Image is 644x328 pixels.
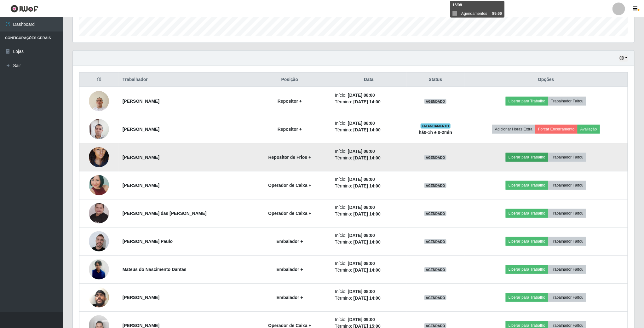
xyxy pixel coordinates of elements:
[89,259,109,279] img: 1738532895454.jpeg
[335,295,403,302] li: Término:
[348,317,375,322] time: [DATE] 09:00
[335,127,403,133] li: Término:
[354,127,381,132] time: [DATE] 14:00
[348,233,375,238] time: [DATE] 08:00
[89,139,109,175] img: 1732630854810.jpeg
[424,267,446,272] span: AGENDADO
[492,125,535,134] button: Adicionar Horas Extra
[335,155,403,161] li: Término:
[424,211,446,216] span: AGENDADO
[335,92,403,99] li: Início:
[424,295,446,300] span: AGENDADO
[506,237,548,246] button: Liberar para Trabalho
[335,211,403,217] li: Término:
[464,72,628,87] th: Opções
[335,232,403,239] li: Início:
[348,289,375,294] time: [DATE] 08:00
[354,296,381,301] time: [DATE] 14:00
[348,205,375,210] time: [DATE] 08:00
[406,72,464,87] th: Status
[548,153,586,162] button: Trabalhador Faltou
[89,88,109,114] img: 1736442351391.jpeg
[331,72,407,87] th: Data
[548,237,586,246] button: Trabalhador Faltou
[548,293,586,302] button: Trabalhador Faltou
[548,209,586,218] button: Trabalhador Faltou
[276,267,303,272] strong: Embalador +
[335,183,403,189] li: Término:
[506,293,548,302] button: Liberar para Trabalho
[119,72,249,87] th: Trabalhador
[424,155,446,160] span: AGENDADO
[123,155,159,160] strong: [PERSON_NAME]
[123,211,207,216] strong: [PERSON_NAME] das [PERSON_NAME]
[348,93,375,98] time: [DATE] 08:00
[123,239,173,244] strong: [PERSON_NAME] Paulo
[354,211,381,216] time: [DATE] 14:00
[354,183,381,188] time: [DATE] 14:00
[354,155,381,160] time: [DATE] 14:00
[123,295,159,300] strong: [PERSON_NAME]
[335,288,403,295] li: Início:
[354,239,381,245] time: [DATE] 14:00
[348,261,375,266] time: [DATE] 08:00
[424,183,446,188] span: AGENDADO
[421,124,451,129] span: EM ANDAMENTO
[335,239,403,245] li: Término:
[268,155,311,160] strong: Repositor de Frios +
[278,99,302,104] strong: Repositor +
[10,5,38,13] img: CoreUI Logo
[123,323,159,328] strong: [PERSON_NAME]
[506,209,548,218] button: Liberar para Trabalho
[123,183,159,188] strong: [PERSON_NAME]
[335,120,403,127] li: Início:
[276,295,303,300] strong: Embalador +
[89,279,109,315] img: 1741962019779.jpeg
[335,267,403,273] li: Término:
[123,99,159,104] strong: [PERSON_NAME]
[335,99,403,105] li: Término:
[548,181,586,190] button: Trabalhador Faltou
[335,148,403,155] li: Início:
[89,164,109,206] img: 1752018104421.jpeg
[419,130,452,135] strong: há 0-1 h e 0-2 min
[248,72,331,87] th: Posição
[506,153,548,162] button: Liberar para Trabalho
[335,316,403,323] li: Início:
[123,127,159,132] strong: [PERSON_NAME]
[348,121,375,126] time: [DATE] 08:00
[89,230,109,253] img: 1744226938039.jpeg
[268,323,311,328] strong: Operador de Caixa +
[578,125,600,134] button: Avaliação
[354,99,381,104] time: [DATE] 14:00
[89,116,109,143] img: 1738081845733.jpeg
[335,260,403,267] li: Início:
[535,125,578,134] button: Forçar Encerramento
[335,176,403,183] li: Início:
[548,97,586,106] button: Trabalhador Faltou
[354,268,381,273] time: [DATE] 14:00
[278,127,302,132] strong: Repositor +
[506,97,548,106] button: Liberar para Trabalho
[276,239,303,244] strong: Embalador +
[335,204,403,211] li: Início:
[268,211,311,216] strong: Operador de Caixa +
[268,183,311,188] strong: Operador de Caixa +
[348,149,375,154] time: [DATE] 08:00
[506,265,548,274] button: Liberar para Trabalho
[424,239,446,244] span: AGENDADO
[123,267,187,272] strong: Mateus do Nascimento Dantas
[348,177,375,182] time: [DATE] 08:00
[548,265,586,274] button: Trabalhador Faltou
[424,99,446,104] span: AGENDADO
[506,181,548,190] button: Liberar para Trabalho
[89,191,109,236] img: 1725629352832.jpeg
